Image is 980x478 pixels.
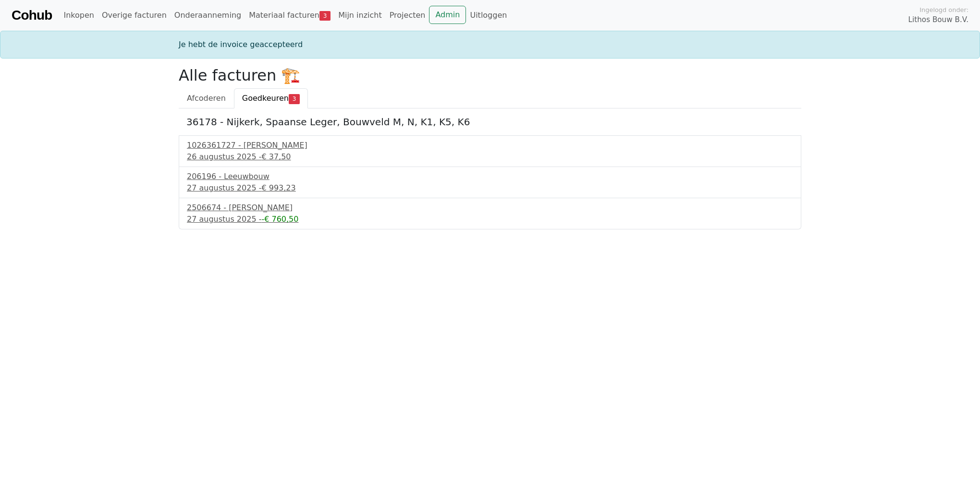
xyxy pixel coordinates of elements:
span: Goedkeuren [242,94,289,103]
span: -€ 760,50 [261,215,298,224]
span: Ingelogd onder: [919,5,968,14]
a: 1026361727 - [PERSON_NAME]26 augustus 2025 -€ 37,50 [187,140,793,163]
a: 206196 - Leeuwbouw27 augustus 2025 -€ 993,23 [187,171,793,194]
span: € 37,50 [261,152,291,161]
a: Inkopen [60,6,98,25]
div: 1026361727 - [PERSON_NAME] [187,140,793,151]
a: Projecten [386,6,429,25]
div: 2506674 - [PERSON_NAME] [187,202,793,214]
a: Materiaal facturen3 [245,6,334,25]
a: Admin [429,6,466,24]
a: Overige facturen [98,6,171,25]
div: 27 augustus 2025 - [187,214,793,225]
a: Mijn inzicht [334,6,386,25]
a: Uitloggen [466,6,511,25]
a: Onderaanneming [171,6,245,25]
a: Goedkeuren3 [234,88,308,108]
h2: Alle facturen 🏗️ [179,66,801,84]
a: 2506674 - [PERSON_NAME]27 augustus 2025 --€ 760,50 [187,202,793,225]
span: 3 [289,94,300,104]
div: 26 augustus 2025 - [187,151,793,163]
span: Lithos Bouw B.V. [908,14,968,25]
h5: 36178 - Nijkerk, Spaanse Leger, Bouwveld M, N, K1, K5, K6 [186,116,794,128]
span: € 993,23 [261,183,295,192]
a: Cohub [12,4,52,27]
span: 3 [319,11,331,21]
div: Je hebt de invoice geaccepteerd [173,39,807,50]
div: 206196 - Leeuwbouw [187,171,793,182]
span: Afcoderen [187,94,226,103]
a: Afcoderen [179,88,234,108]
div: 27 augustus 2025 - [187,182,793,194]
